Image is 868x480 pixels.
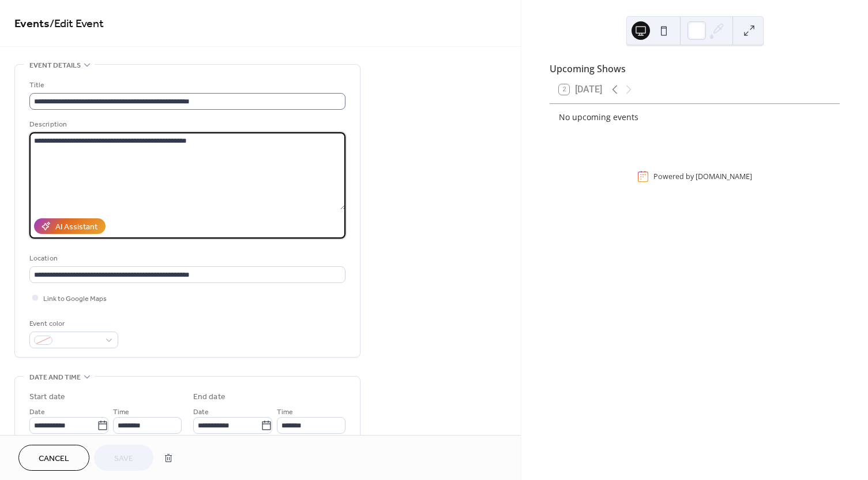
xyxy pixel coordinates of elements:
span: / Edit Event [50,13,104,35]
div: No upcoming events [559,111,831,123]
span: Date [193,406,209,418]
div: Location [29,252,343,265]
button: Cancel [18,445,89,471]
button: AI Assistant [34,218,106,234]
a: Events [14,13,50,35]
div: Upcoming Shows [550,62,840,76]
span: Time [277,406,293,418]
div: Event color [29,318,116,330]
span: Event details [29,59,81,72]
div: AI Assistant [55,221,97,233]
div: Start date [29,391,65,403]
span: Link to Google Maps [43,293,107,305]
span: Date and time [29,371,81,384]
div: Powered by [653,172,752,181]
a: [DOMAIN_NAME] [696,172,752,181]
div: Title [29,79,343,91]
div: End date [193,391,226,403]
div: Description [29,118,343,131]
span: Date [29,406,45,418]
span: Time [113,406,129,418]
span: Cancel [39,453,69,465]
